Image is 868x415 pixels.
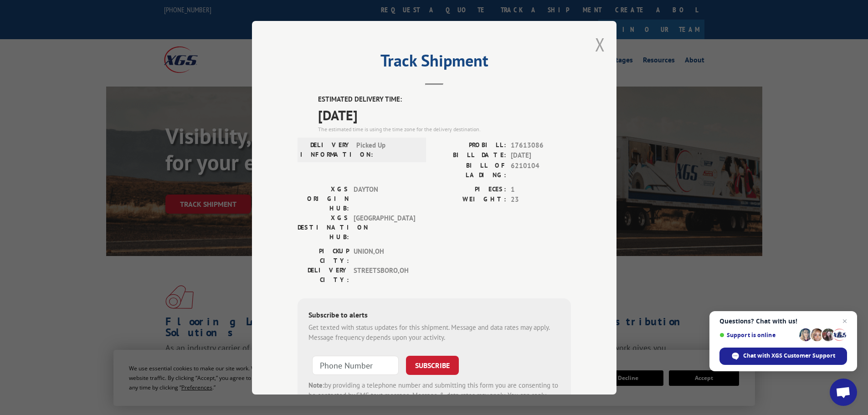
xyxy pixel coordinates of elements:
label: PROBILL: [434,140,506,150]
label: ESTIMATED DELIVERY TIME: [318,94,571,105]
div: Get texted with status updates for this shipment. Message and data rates may apply. Message frequ... [308,322,560,343]
button: SUBSCRIBE [406,355,459,374]
div: Subscribe to alerts [308,309,560,322]
span: UNION , OH [354,246,415,265]
span: Support is online [719,332,796,338]
div: Open chat [830,379,857,406]
h2: Track Shipment [298,54,571,72]
span: Questions? Chat with us! [719,318,847,325]
div: The estimated time is using the time zone for the delivery destination. [318,125,571,133]
label: XGS ORIGIN HUB: [298,184,349,213]
span: [GEOGRAPHIC_DATA] [354,213,415,241]
label: DELIVERY INFORMATION: [300,140,352,159]
label: WEIGHT: [434,195,506,205]
strong: Note: [308,380,324,389]
span: 17613086 [511,140,571,150]
span: Picked Up [356,140,418,159]
span: [DATE] [511,150,571,161]
label: XGS DESTINATION HUB: [298,213,349,241]
span: DAYTON [354,184,415,213]
label: PIECES: [434,184,506,195]
span: 6210104 [511,160,571,179]
label: PICKUP CITY: [298,246,349,265]
span: STREETSBORO , OH [354,265,415,284]
input: Phone Number [312,355,399,374]
div: by providing a telephone number and submitting this form you are consenting to be contacted by SM... [308,380,560,411]
span: 1 [511,184,571,195]
button: Close modal [595,32,605,56]
label: DELIVERY CITY: [298,265,349,284]
label: BILL OF LADING: [434,160,506,179]
span: Chat with XGS Customer Support [743,352,835,360]
div: Chat with XGS Customer Support [719,348,847,365]
span: 23 [511,195,571,205]
label: BILL DATE: [434,150,506,161]
span: Close chat [839,316,850,327]
span: [DATE] [318,104,571,125]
